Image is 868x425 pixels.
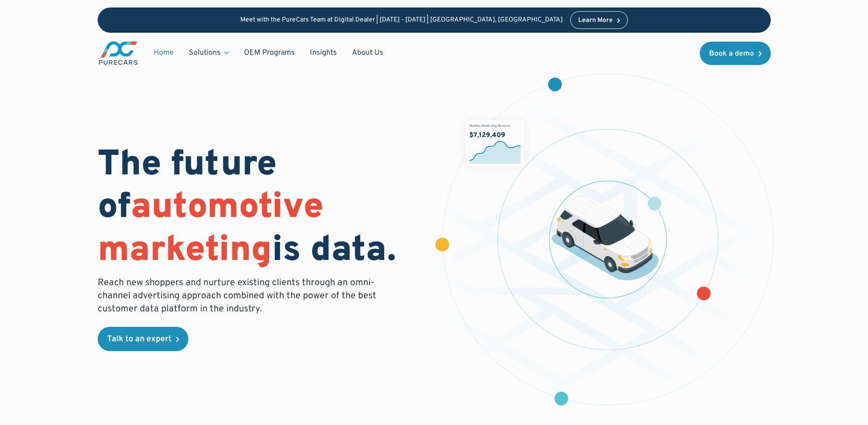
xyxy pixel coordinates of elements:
span: automotive marketing [98,186,323,273]
div: Solutions [189,48,221,58]
p: Meet with the PureCars Team at Digital Dealer | [DATE] - [DATE] | [GEOGRAPHIC_DATA], [GEOGRAPHIC_... [240,16,563,24]
a: Home [146,44,181,62]
div: Talk to an expert [107,335,172,344]
a: Learn More [570,11,628,29]
a: OEM Programs [237,44,302,62]
h1: The future of is data. [98,144,423,273]
a: Insights [302,44,344,62]
a: Talk to an expert [98,327,188,351]
p: Reach new shoppers and nurture existing clients through an omni-channel advertising approach comb... [98,276,382,316]
a: About Us [344,44,391,62]
img: purecars logo [98,40,139,66]
div: Solutions [181,44,237,62]
div: Book a demo [709,50,754,58]
img: chart showing monthly dealership revenue of $7m [466,120,524,167]
a: Book a demo [700,42,771,65]
div: Learn More [578,17,613,24]
a: main [98,40,139,66]
img: illustration of a vehicle [551,195,659,281]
